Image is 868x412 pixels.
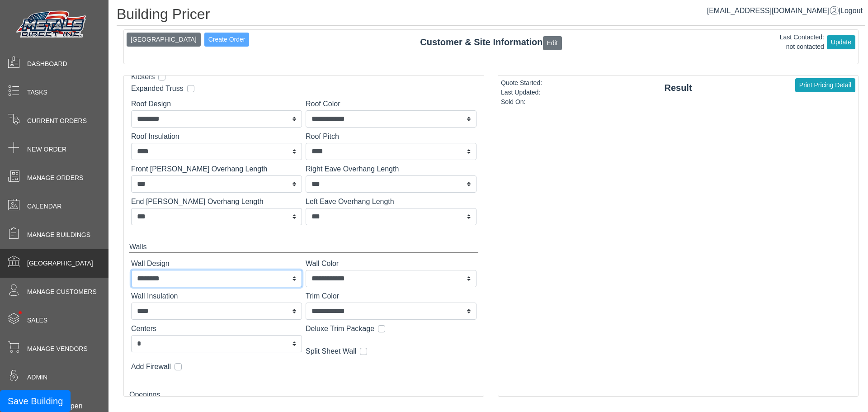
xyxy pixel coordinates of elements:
[707,5,863,16] div: |
[306,196,476,207] label: Left Eave Overhang Length
[204,33,250,47] button: Create Order
[306,346,356,357] label: Split Sheet Wall
[131,83,184,94] label: Expanded Truss
[543,36,562,50] button: Edit
[306,291,476,302] label: Trim Color
[498,81,858,95] div: Result
[27,344,88,354] span: Manage Vendors
[840,7,863,14] span: Logout
[117,5,865,26] h1: Building Pricer
[131,99,302,109] label: Roof Design
[131,323,302,334] label: Centers
[795,78,855,92] button: Print Pricing Detail
[27,230,90,240] span: Manage Buildings
[27,287,97,297] span: Manage Customers
[9,298,32,327] span: •
[306,258,476,269] label: Wall Color
[129,242,478,253] div: Walls
[14,8,90,42] img: Metals Direct Inc Logo
[131,258,302,269] label: Wall Design
[501,78,542,88] div: Quote Started:
[27,373,47,382] span: Admin
[27,316,47,325] span: Sales
[27,88,47,97] span: Tasks
[827,35,855,49] button: Update
[131,71,155,82] label: Kickers
[27,173,83,183] span: Manage Orders
[707,7,839,14] a: [EMAIL_ADDRESS][DOMAIN_NAME]
[780,33,824,52] div: Last Contacted: not contacted
[127,33,201,47] button: [GEOGRAPHIC_DATA]
[124,35,858,50] div: Customer & Site Information
[27,259,93,268] span: [GEOGRAPHIC_DATA]
[501,88,542,97] div: Last Updated:
[306,131,476,142] label: Roof Pitch
[131,361,171,372] label: Add Firewall
[27,59,67,69] span: Dashboard
[131,196,302,207] label: End [PERSON_NAME] Overhang Length
[131,131,302,142] label: Roof Insulation
[27,145,66,154] span: New Order
[306,323,374,334] label: Deluxe Trim Package
[131,164,302,175] label: Front [PERSON_NAME] Overhang Length
[501,97,542,107] div: Sold On:
[306,99,476,109] label: Roof Color
[27,116,87,126] span: Current Orders
[306,164,476,175] label: Right Eave Overhang Length
[131,291,302,302] label: Wall Insulation
[129,389,478,401] div: Openings
[27,202,61,211] span: Calendar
